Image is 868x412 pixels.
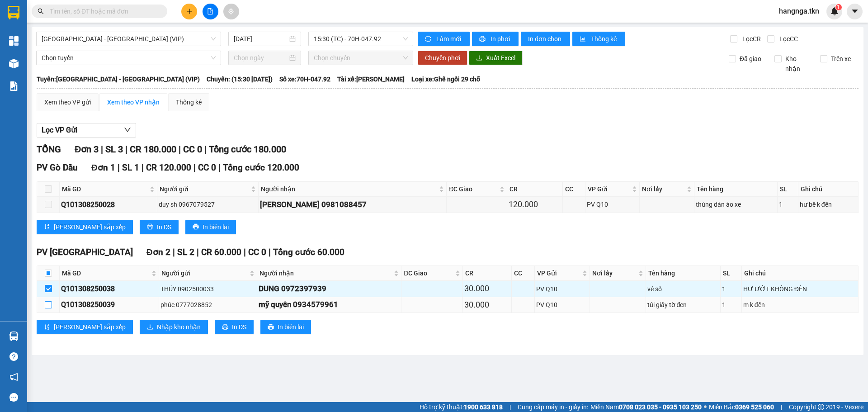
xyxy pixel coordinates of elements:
[179,144,181,155] span: |
[642,184,685,194] span: Nơi lấy
[278,322,304,332] span: In biên lai
[44,324,50,331] span: sort-ascending
[476,55,482,62] span: download
[535,297,590,313] td: PV Q10
[44,223,50,231] span: sort-ascending
[203,4,218,19] button: file-add
[739,34,762,44] span: Lọc CR
[60,297,159,313] td: Q101308250039
[42,124,77,136] span: Lọc VP Gửi
[234,53,288,63] input: Chọn ngày
[42,32,216,46] span: Sài Gòn - Tây Ninh (VIP)
[248,247,266,257] span: CC 0
[232,322,246,332] span: In DS
[851,7,859,15] span: caret-down
[61,299,157,310] div: Q101308250039
[521,32,570,46] button: In đơn chọn
[696,199,775,209] div: thùng dàn áo xe
[160,184,249,194] span: Người gửi
[337,74,405,84] span: Tài xế: [PERSON_NAME]
[404,268,453,278] span: ĐC Giao
[743,284,857,294] div: HƯ ƯỚT KHÔNG ĐÈN
[590,402,702,412] span: Miền Nam
[835,4,842,10] sup: 1
[193,223,199,231] span: printer
[778,182,798,197] th: SL
[742,266,859,281] th: Ghi chú
[827,54,854,64] span: Trên xe
[279,74,330,84] span: Số xe: 70H-047.92
[273,247,344,257] span: Tổng cước 60.000
[207,74,273,84] span: Chuyến: (15:30 [DATE])
[201,247,241,257] span: CR 60.000
[314,32,408,46] span: 15:30 (TC) - 70H-047.92
[509,402,511,412] span: |
[183,144,202,155] span: CC 0
[772,5,826,17] span: hangnga.tkn
[798,182,859,197] th: Ghi chú
[62,268,150,278] span: Mã GD
[75,144,99,155] span: Đơn 3
[157,322,201,332] span: Nhập kho nhận
[140,220,179,234] button: printerIn DS
[142,162,144,173] span: |
[147,223,153,231] span: printer
[259,298,400,311] div: mỹ quyên 0934579961
[507,182,563,197] th: CR
[8,6,19,19] img: logo-vxr
[722,284,740,294] div: 1
[177,247,194,257] span: SL 2
[197,247,199,257] span: |
[646,266,721,281] th: Tên hàng
[704,405,707,409] span: ⚪️
[37,320,133,334] button: sort-ascending[PERSON_NAME] sắp xếp
[91,162,115,173] span: Đơn 1
[418,32,470,46] button: syncLàm mới
[469,51,523,65] button: downloadXuất Excel
[160,300,256,310] div: phúc 0777028852
[779,199,797,209] div: 1
[9,373,18,381] span: notification
[536,284,588,294] div: PV Q10
[694,182,777,197] th: Tên hàng
[157,222,171,232] span: In DS
[204,144,207,155] span: |
[464,282,510,295] div: 30.000
[37,247,133,257] span: PV [GEOGRAPHIC_DATA]
[800,199,857,209] div: hư bể k đền
[60,197,157,213] td: Q101308250028
[37,220,133,234] button: sort-ascending[PERSON_NAME] sắp xếp
[537,268,580,278] span: VP Gửi
[592,268,637,278] span: Nơi lấy
[314,51,408,65] span: Chọn chuyến
[209,144,286,155] span: Tổng cước 180.000
[50,6,156,16] input: Tìm tên, số ĐT hoặc mã đơn
[198,162,216,173] span: CC 0
[203,222,229,232] span: In biên lai
[472,32,519,46] button: printerIn phơi
[585,197,640,213] td: PV Q10
[37,144,61,155] span: TỔNG
[37,123,136,137] button: Lọc VP Gửi
[491,34,511,44] span: In phơi
[818,404,824,410] span: copyright
[9,81,19,91] img: solution-icon
[260,320,311,334] button: printerIn biên lai
[140,320,208,334] button: downloadNhập kho nhận
[463,266,512,281] th: CR
[61,199,156,210] div: Q101308250028
[37,162,78,173] span: PV Gò Dầu
[244,247,246,257] span: |
[464,403,503,411] strong: 1900 633 818
[176,97,202,107] div: Thống kê
[587,199,638,209] div: PV Q10
[130,144,176,155] span: CR 180.000
[185,220,236,234] button: printerIn biên lai
[464,298,510,311] div: 30.000
[269,247,271,257] span: |
[9,331,19,341] img: warehouse-icon
[563,182,585,197] th: CC
[425,36,433,43] span: sync
[161,268,248,278] span: Người gửi
[647,284,719,294] div: vé số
